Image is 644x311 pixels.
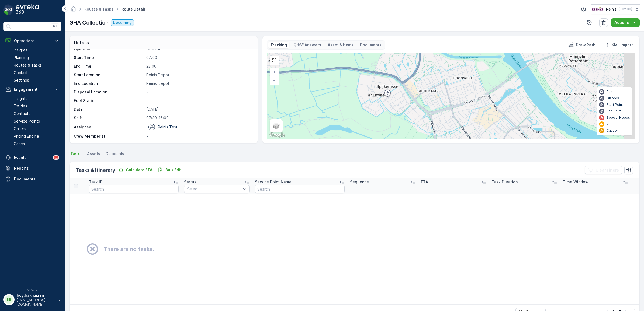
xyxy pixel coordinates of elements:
[607,96,621,100] p: Disposal
[146,98,252,103] p: -
[156,167,184,173] button: Bulk Edit
[12,46,61,54] a: Insights
[14,78,29,83] p: Settings
[576,42,595,48] p: Draw Path
[74,81,144,86] p: End Location
[267,53,635,139] div: 0
[69,19,109,27] p: GHA Collection
[360,42,382,48] p: Documents
[607,122,612,126] p: VIP
[14,155,50,160] p: Events
[14,70,28,75] p: Cockpit
[612,42,633,48] p: KML Import
[14,166,59,171] p: Reports
[14,103,27,109] p: Entities
[146,72,252,78] p: Reinis Depot
[270,120,282,132] a: Layers
[74,55,144,60] p: Start Time
[14,55,29,60] p: Planning
[76,166,115,174] p: Tasks & Itinerary
[74,134,144,139] p: Crew Member(s)
[126,167,153,173] p: Calculate ETA
[14,47,27,53] p: Insights
[12,76,61,84] a: Settings
[607,109,621,113] p: End Point
[74,39,89,46] p: Details
[14,111,30,116] p: Contacts
[52,24,58,29] p: ⌘B
[12,125,61,132] a: Orders
[14,126,26,131] p: Orders
[89,179,103,185] p: Task ID
[17,293,56,298] p: boy.bakhuizen
[12,61,61,69] a: Routes & Tasks
[5,295,13,304] div: BB
[12,69,61,76] a: Cockpit
[591,4,640,14] button: Reinis(+02:00)
[158,124,178,130] p: Reinis Test
[146,115,252,121] p: 07:30-16:00
[14,96,27,101] p: Insights
[492,179,518,185] p: Task Duration
[106,151,124,156] span: Disposals
[146,89,252,95] p: -
[74,98,144,103] p: Fuel Station
[255,185,345,193] input: Search
[74,72,144,78] p: Start Location
[595,167,619,173] p: Clear Filters
[268,132,286,139] img: Google
[70,8,76,13] a: Homepage
[87,151,100,156] span: Assets
[14,134,39,139] p: Pricing Engine
[270,68,278,76] a: Zoom In
[14,62,41,68] p: Routes & Tasks
[3,84,61,95] button: Engagement
[268,132,286,139] a: Open this area in Google Maps (opens a new window)
[74,107,144,112] p: Date
[270,76,278,84] a: Zoom Out
[146,134,252,139] p: -
[146,107,252,112] p: [DATE]
[607,128,619,133] p: Caution
[165,167,182,173] p: Bulk Edit
[17,298,56,307] p: [EMAIL_ADDRESS][DOMAIN_NAME]
[350,179,369,185] p: Sequence
[293,42,321,48] p: QHSE Answers
[12,110,61,117] a: Contacts
[146,81,252,86] p: Reinis Depot
[3,174,61,184] a: Documents
[14,118,40,124] p: Service Points
[607,90,613,94] p: Fuel
[16,4,39,15] img: logo_dark-DEwI_e13.png
[120,6,146,12] span: Route Detail
[3,36,61,46] button: Operations
[187,186,241,192] p: Select
[270,42,287,48] p: Tracking
[273,78,276,82] span: −
[84,7,113,11] a: Routes & Tasks
[3,152,61,163] a: Events99
[328,42,354,48] p: Asset & Items
[255,179,292,185] p: Service Point Name
[3,163,61,174] a: Reports
[591,6,604,12] img: Reinis-Logo-Vrijstaand_Tekengebied-1-copy2_aBO4n7j.png
[607,116,630,120] p: Special Needs
[566,42,598,48] button: Draw Path
[146,55,252,60] p: 07:00
[116,167,155,173] button: Calculate ETA
[146,64,252,69] p: 22:00
[611,18,640,27] button: Actions
[14,141,25,146] p: Cases
[103,245,154,253] h2: There are no tasks.
[614,20,629,25] p: Actions
[270,56,278,64] a: View Fullscreen
[606,6,617,12] p: Reinis
[12,132,61,140] a: Pricing Engine
[74,115,144,121] p: Shift
[12,117,61,125] a: Service Points
[12,102,61,110] a: Entities
[54,155,58,160] p: 99
[113,20,132,25] p: Upcoming
[14,87,51,92] p: Engagement
[70,151,82,156] span: Tasks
